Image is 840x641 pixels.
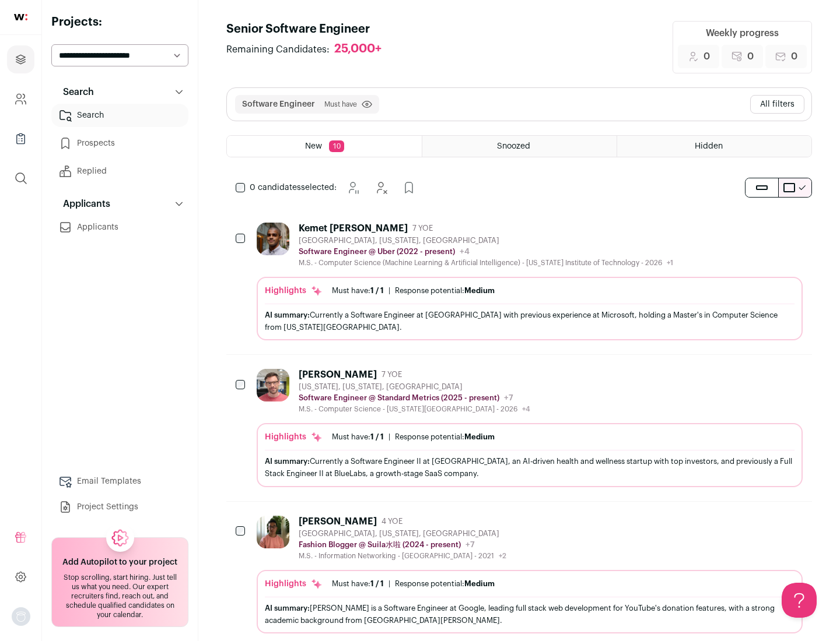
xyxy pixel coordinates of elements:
ul: | [332,579,495,589]
div: M.S. - Computer Science (Machine Learning & Artificial Intelligence) - [US_STATE] Institute of Te... [299,258,673,267]
a: Project Settings [51,495,188,519]
a: Projects [7,45,34,73]
div: M.S. - Computer Science - [US_STATE][GEOGRAPHIC_DATA] - 2026 [299,404,530,414]
span: +4 [460,248,470,256]
button: Add to Prospects [397,176,421,199]
a: Add Autopilot to your project Stop scrolling, start hiring. Just tell us what you need. Our exper... [51,537,188,627]
span: +1 [667,259,673,266]
span: 0 [703,50,710,64]
div: Currently a Software Engineer at [GEOGRAPHIC_DATA] with previous experience at Microsoft, holding... [265,309,794,333]
p: Software Engineer @ Standard Metrics (2025 - present) [299,393,499,403]
img: ebffc8b94a612106133ad1a79c5dcc917f1f343d62299c503ebb759c428adb03.jpg [257,516,289,548]
span: 1 / 1 [370,580,384,587]
div: [PERSON_NAME] [299,369,377,381]
span: +2 [499,552,506,559]
span: New [305,142,322,150]
h1: Senior Software Engineer [226,21,393,37]
div: [PERSON_NAME] [299,516,377,527]
p: Fashion Blogger @ Suila水啦 (2024 - present) [299,540,461,550]
span: Snoozed [497,142,530,150]
div: Must have: [332,286,384,295]
div: M.S. - Information Networking - [GEOGRAPHIC_DATA] - 2021 [299,551,506,561]
div: Kemet [PERSON_NAME] [299,223,408,234]
span: +4 [522,406,530,413]
div: Highlights [265,285,323,297]
a: Search [51,104,188,127]
span: Medium [464,433,495,441]
ul: | [332,432,495,442]
a: Company and ATS Settings [7,85,34,113]
div: Currently a Software Engineer II at [GEOGRAPHIC_DATA], an AI-driven health and wellness startup w... [265,455,794,480]
h2: Add Autopilot to your project [62,557,177,568]
div: Must have: [332,432,384,442]
button: Open dropdown [12,607,30,626]
a: Hidden [617,136,811,157]
a: Applicants [51,216,188,239]
div: Must have: [332,579,384,589]
div: Response potential: [395,432,495,442]
span: Must have [324,100,357,109]
span: 4 YOE [381,517,402,526]
a: Prospects [51,132,188,155]
span: AI summary: [265,604,310,612]
span: 10 [329,140,344,152]
p: Applicants [56,197,110,211]
div: Response potential: [395,286,495,295]
a: Snoozed [422,136,617,157]
span: 0 candidates [250,184,301,192]
img: 927442a7649886f10e33b6150e11c56b26abb7af887a5a1dd4d66526963a6550.jpg [257,223,289,255]
span: Medium [464,580,495,587]
span: AI summary: [265,311,310,319]
span: 7 YOE [381,370,402,379]
button: Search [51,80,188,104]
span: +7 [504,394,513,402]
span: 0 [791,50,797,64]
div: Highlights [265,578,323,590]
div: [GEOGRAPHIC_DATA], [US_STATE], [GEOGRAPHIC_DATA] [299,529,506,538]
button: Software Engineer [242,98,315,110]
span: +7 [466,541,475,549]
div: [GEOGRAPHIC_DATA], [US_STATE], [GEOGRAPHIC_DATA] [299,236,673,245]
ul: | [332,286,495,295]
div: [US_STATE], [US_STATE], [GEOGRAPHIC_DATA] [299,382,530,392]
img: nopic.png [12,607,30,626]
a: Kemet [PERSON_NAME] 7 YOE [GEOGRAPHIC_DATA], [US_STATE], [GEOGRAPHIC_DATA] Software Engineer @ Ub... [257,223,803,340]
a: [PERSON_NAME] 4 YOE [GEOGRAPHIC_DATA], [US_STATE], [GEOGRAPHIC_DATA] Fashion Blogger @ Suila水啦 (2... [257,516,803,633]
h2: Projects: [51,14,188,30]
span: 1 / 1 [370,287,384,294]
span: 0 [747,50,754,64]
span: 7 YOE [412,224,433,233]
div: Weekly progress [706,26,779,40]
span: selected: [250,182,337,193]
span: Remaining Candidates: [226,43,330,57]
div: 25,000+ [334,42,381,57]
button: Applicants [51,192,188,216]
p: Search [56,85,94,99]
iframe: Help Scout Beacon - Open [782,583,817,618]
img: wellfound-shorthand-0d5821cbd27db2630d0214b213865d53afaa358527fdda9d0ea32b1df1b89c2c.svg [14,14,27,20]
button: All filters [750,95,804,114]
span: Medium [464,287,495,294]
button: Hide [369,176,393,199]
img: 92c6d1596c26b24a11d48d3f64f639effaf6bd365bf059bea4cfc008ddd4fb99.jpg [257,369,289,401]
div: [PERSON_NAME] is a Software Engineer at Google, leading full stack web development for YouTube's ... [265,602,794,626]
p: Software Engineer @ Uber (2022 - present) [299,247,455,256]
button: Snooze [341,176,365,199]
a: Company Lists [7,125,34,153]
a: [PERSON_NAME] 7 YOE [US_STATE], [US_STATE], [GEOGRAPHIC_DATA] Software Engineer @ Standard Metric... [257,369,803,487]
span: AI summary: [265,457,310,465]
span: Hidden [695,142,723,150]
a: Replied [51,160,188,183]
span: 1 / 1 [370,433,384,441]
a: Email Templates [51,470,188,493]
div: Response potential: [395,579,495,589]
div: Highlights [265,431,323,443]
div: Stop scrolling, start hiring. Just tell us what you need. Our expert recruiters find, reach out, ... [59,573,181,619]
